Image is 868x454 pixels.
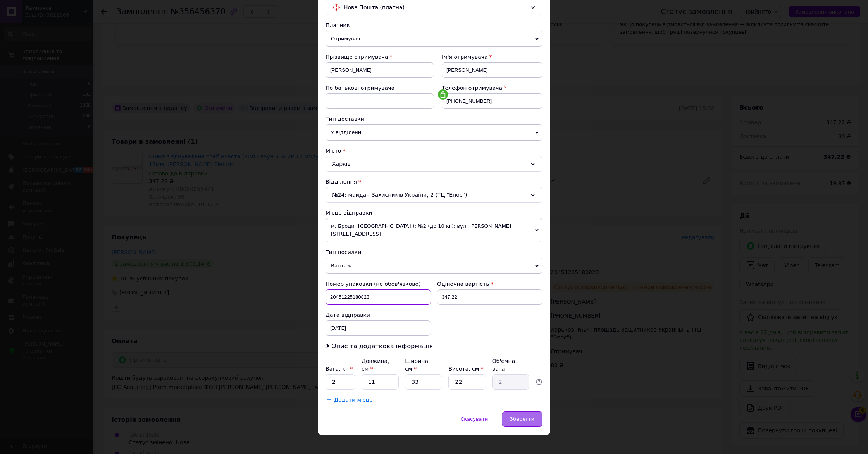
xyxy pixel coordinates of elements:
[325,249,361,255] span: Тип посилки
[437,280,542,288] div: Оціночна вартість
[325,31,542,47] span: Отримувач
[325,210,372,216] span: Місце відправки
[442,85,502,91] span: Телефон отримувача
[448,366,483,372] label: Висота, см
[442,54,488,60] span: Ім'я отримувача
[325,22,350,28] span: Платник
[325,187,542,203] div: №24: майдан Захисників України, 2 (ТЦ "Епос")
[325,218,542,242] span: м. Броди ([GEOGRAPHIC_DATA].): №2 (до 10 кг): вул. [PERSON_NAME][STREET_ADDRESS]
[492,357,529,373] div: Об'ємна вага
[460,416,488,422] span: Скасувати
[325,147,542,155] div: Місто
[362,358,389,372] label: Довжина, см
[405,358,430,372] label: Ширина, см
[334,397,373,403] span: Додати місце
[510,416,534,422] span: Зберегти
[325,311,431,319] div: Дата відправки
[331,342,433,350] span: Опис та додаткова інформація
[325,280,431,288] div: Номер упаковки (не обов'язково)
[325,366,353,372] label: Вага, кг
[325,85,394,91] span: По батькові отримувача
[344,3,527,12] span: Нова Пошта (платна)
[325,116,364,122] span: Тип доставки
[325,156,542,172] div: Харків
[325,54,388,60] span: Прізвище отримувача
[442,93,542,109] input: +380
[325,178,542,186] div: Відділення
[325,124,542,141] span: У відділенні
[325,258,542,274] span: Вантаж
